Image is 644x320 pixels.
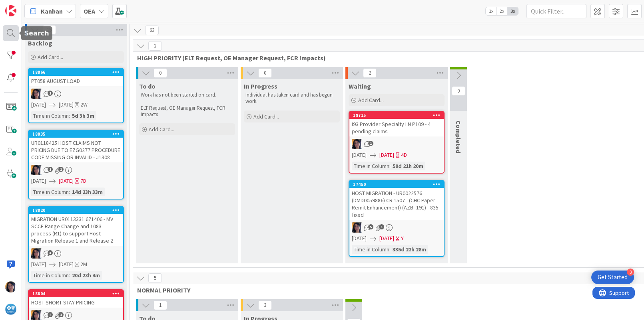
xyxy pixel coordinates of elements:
div: I93 Provider Specialty LN P109 - 4 pending claims [349,119,444,136]
div: 18804 [32,291,123,296]
span: 63 [145,26,159,35]
div: 14d 23h 33m [70,188,105,196]
span: [DATE] [352,151,367,159]
span: To do [139,82,156,90]
div: 18804HOST SHORT STAY PRICING [29,290,123,308]
img: TC [352,222,362,233]
div: 335d 22h 28m [391,245,428,254]
span: 1 [48,91,53,96]
span: : [69,271,70,280]
a: 18820MIGRATION UR0113331 671406 - MV SCCF Range Change and 1083 process (R1) to support Host Migr... [28,206,124,283]
div: Time in Column [31,271,69,280]
div: 2M [80,260,87,269]
div: HOST SHORT STAY PRICING [29,297,123,308]
div: 18835 [32,131,123,137]
div: Time in Column [31,111,69,120]
span: Add Card... [149,126,174,133]
span: : [389,162,391,170]
p: Work has not been started on card. [141,92,233,98]
div: Get Started [598,273,628,281]
div: UR0118425 HOST CLAIMS NOT PRICING DUE TO EZG0277 PROCEDURE CODE MISSING OR INVALID - J1308 [29,138,123,162]
span: 2x [496,7,507,15]
span: Add Card... [358,97,384,104]
span: Add Card... [38,53,63,61]
div: 18820 [32,207,123,213]
div: HOST MIGRATION - UR0022576 (DMD0059886) CR 1507 - (CHC Paper Remit Enhancement) (AZB- 191) - 835 ... [349,188,444,220]
p: ELT Request, OE Manager Request, FCR Impacts [141,105,233,118]
span: Completed [455,120,463,153]
div: 18804 [29,290,123,297]
div: 18820 [29,207,123,214]
b: OEA [84,7,95,15]
div: 5d 3h 3m [70,111,96,120]
div: TC [29,248,123,259]
div: 18866 [32,69,123,75]
div: TC [349,139,444,149]
span: : [389,245,391,254]
div: 3 [627,269,634,276]
div: TC [29,89,123,99]
span: 0 [258,68,272,78]
span: [DATE] [59,260,74,269]
span: [DATE] [379,151,394,159]
div: 50d 21h 20m [391,162,425,170]
span: 3 [48,250,53,255]
div: 18866PT058 AUGUST LOAD [29,69,123,86]
h5: Search [24,30,49,37]
img: TC [31,248,42,259]
span: 0 [452,86,465,96]
div: 18866 [29,69,123,76]
div: TC [349,222,444,233]
span: : [69,111,70,120]
div: 4D [401,151,407,159]
span: [DATE] [31,101,46,109]
div: MIGRATION UR0113331 671406 - MV SCCF Range Change and 1083 process (R1) to support Host Migration... [29,214,123,246]
img: TC [31,165,42,175]
div: 17450 [349,181,444,188]
span: 4 [48,312,53,317]
span: 5 [148,273,162,283]
span: [DATE] [59,177,74,185]
img: TC [5,281,16,292]
div: Open Get Started checklist, remaining modules: 3 [591,271,634,284]
span: 1x [486,7,496,15]
div: PT058 AUGUST LOAD [29,76,123,86]
span: Kanban [41,6,63,16]
input: Quick Filter... [526,4,586,18]
div: TC [29,165,123,175]
div: Time in Column [352,162,389,170]
div: 7D [80,177,86,185]
span: 1 [368,141,373,146]
img: TC [31,89,42,99]
span: 0 [154,68,167,78]
span: [DATE] [31,260,46,269]
a: 18715I93 Provider Specialty LN P109 - 4 pending claimsTC[DATE][DATE]4DTime in Column:50d 21h 20m [349,111,445,174]
div: 2W [80,101,88,109]
div: 18715 [353,113,444,118]
span: 1 [379,224,384,229]
span: Backlog [28,39,52,47]
div: 18715I93 Provider Specialty LN P109 - 4 pending claims [349,112,444,136]
span: [DATE] [31,177,46,185]
div: 18835UR0118425 HOST CLAIMS NOT PRICING DUE TO EZG0277 PROCEDURE CODE MISSING OR INVALID - J1308 [29,130,123,162]
div: Y [401,234,404,243]
img: TC [352,139,362,149]
span: 15 [42,25,56,35]
img: Visit kanbanzone.com [5,5,16,16]
span: [DATE] [352,234,367,243]
div: Time in Column [352,245,389,254]
span: 3 [258,300,272,310]
a: 18835UR0118425 HOST CLAIMS NOT PRICING DUE TO EZG0277 PROCEDURE CODE MISSING OR INVALID - J1308TC... [28,130,124,200]
span: 2 [58,167,64,172]
span: Waiting [349,82,371,90]
img: avatar [5,304,16,315]
span: : [69,188,70,196]
span: 2 [148,41,162,51]
a: 17450HOST MIGRATION - UR0022576 (DMD0059886) CR 1507 - (CHC Paper Remit Enhancement) (AZB- 191) -... [349,180,445,257]
span: In Progress [244,82,277,90]
div: 18715 [349,112,444,119]
div: 20d 23h 4m [70,271,102,280]
p: Individual has taken card and has begun work. [245,92,338,105]
div: 18820MIGRATION UR0113331 671406 - MV SCCF Range Change and 1083 process (R1) to support Host Migr... [29,207,123,246]
span: 3x [507,7,518,15]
